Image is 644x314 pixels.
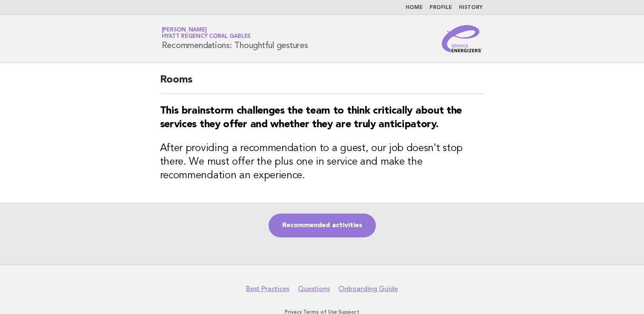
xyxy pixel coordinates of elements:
strong: This brainstorm challenges the team to think critically about the services they offer and whether... [160,106,462,130]
a: Home [406,5,423,10]
a: [PERSON_NAME]Hyatt Regency Coral Gables [162,27,251,39]
a: Questions [298,285,330,293]
img: Service Energizers [442,25,483,52]
h1: Recommendations: Thoughtful gestures [162,28,308,50]
h2: Rooms [160,73,484,94]
a: Profile [429,5,452,10]
span: Hyatt Regency Coral Gables [162,34,251,40]
h3: After providing a recommendation to a guest, our job doesn't stop there. We must offer the plus o... [160,142,484,183]
a: History [459,5,483,10]
a: Onboarding Guide [338,285,398,293]
a: Recommended activities [269,214,376,237]
a: Best Practices [246,285,289,293]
